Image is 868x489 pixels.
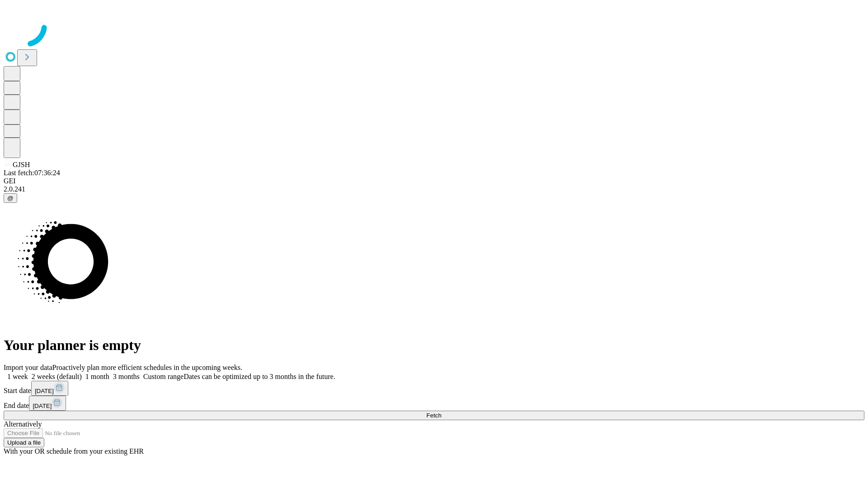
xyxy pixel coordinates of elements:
[7,195,14,201] span: @
[4,381,864,396] div: Start date
[4,185,864,193] div: 2.0.241
[52,364,242,371] span: Proactively plan more efficient schedules in the upcoming weeks.
[7,373,28,380] span: 1 week
[4,420,42,428] span: Alternatively
[4,364,52,371] span: Import your data
[4,193,17,203] button: @
[4,447,144,455] span: With your OR schedule from your existing EHR
[143,373,184,380] span: Custom range
[4,169,60,177] span: Last fetch: 07:36:24
[33,403,52,409] span: [DATE]
[426,412,441,419] span: Fetch
[85,373,109,380] span: 1 month
[32,373,82,380] span: 2 weeks (default)
[4,411,864,420] button: Fetch
[4,337,864,354] h1: Your planner is empty
[113,373,140,380] span: 3 months
[29,396,66,411] button: [DATE]
[31,381,68,396] button: [DATE]
[4,177,864,185] div: GEI
[13,161,30,168] span: GJSH
[35,388,54,394] span: [DATE]
[4,438,44,447] button: Upload a file
[4,396,864,411] div: End date
[184,373,335,380] span: Dates can be optimized up to 3 months in the future.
